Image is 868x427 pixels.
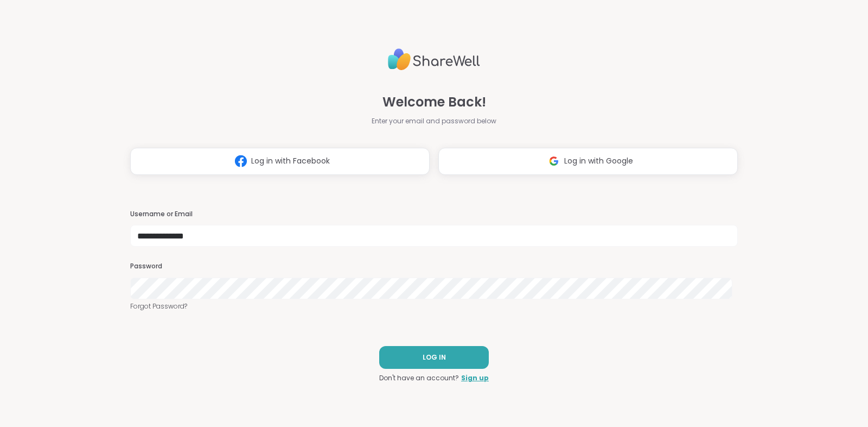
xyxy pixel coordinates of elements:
[564,155,633,167] span: Log in with Google
[461,373,489,383] a: Sign up
[130,302,738,311] a: Forgot Password?
[438,148,738,175] button: Log in with Google
[382,92,486,112] span: Welcome Back!
[544,151,564,171] img: ShareWell Logomark
[388,44,480,75] img: ShareWell Logo
[130,262,738,271] h3: Password
[379,373,459,383] span: Don't have an account?
[372,116,496,126] span: Enter your email and password below
[379,346,489,369] button: LOG IN
[130,210,738,219] h3: Username or Email
[251,155,330,167] span: Log in with Facebook
[130,148,430,175] button: Log in with Facebook
[231,151,251,171] img: ShareWell Logomark
[423,353,446,362] span: LOG IN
